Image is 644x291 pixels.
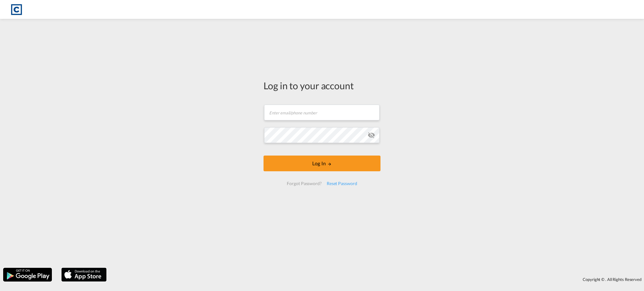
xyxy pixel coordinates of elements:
[3,267,53,282] img: google.png
[61,267,107,282] img: apple.png
[9,3,24,17] img: 1fdb9190129311efbfaf67cbb4249bed.jpeg
[368,131,375,139] md-icon: icon-eye-off
[264,79,380,92] div: Log in to your account
[324,178,360,189] div: Reset Password
[110,274,644,285] div: Copyright © . All Rights Reserved
[264,105,380,120] input: Enter email/phone number
[264,156,380,171] button: LOGIN
[284,178,324,189] div: Forgot Password?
